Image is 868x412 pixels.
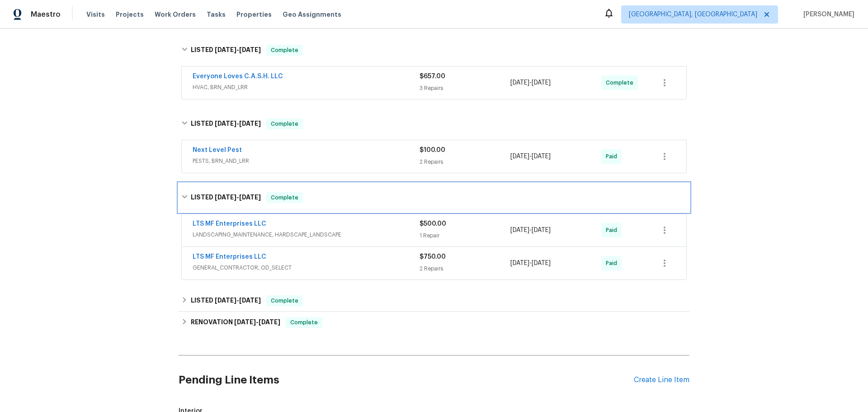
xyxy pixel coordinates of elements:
span: [DATE] [510,260,529,266]
a: LTS MF Enterprises LLC [193,254,266,260]
span: - [510,78,551,87]
h6: LISTED [191,192,261,203]
h2: Pending Line Items [179,359,634,401]
span: - [215,194,261,200]
span: - [215,297,261,303]
h6: LISTED [191,118,261,129]
span: [DATE] [239,194,261,200]
span: Geo Assignments [283,10,341,19]
span: [DATE] [239,297,261,303]
span: [DATE] [239,47,261,53]
span: [DATE] [215,120,236,127]
div: 2 Repairs [420,264,510,273]
div: 3 Repairs [420,84,510,93]
div: Create Line Item [634,376,689,384]
span: Complete [267,46,302,55]
div: RENOVATION [DATE]-[DATE]Complete [179,312,689,333]
span: $100.00 [420,147,445,153]
h6: RENOVATION [191,317,280,328]
span: Complete [287,318,321,327]
span: $657.00 [420,73,445,80]
span: [DATE] [215,297,236,303]
span: Maestro [31,10,61,19]
span: $500.00 [420,221,446,227]
span: Work Orders [155,10,196,19]
span: LANDSCAPING_MAINTENANCE, HARDSCAPE_LANDSCAPE [193,230,420,239]
div: LISTED [DATE]-[DATE]Complete [179,36,689,65]
span: Tasks [207,11,226,18]
span: [DATE] [215,194,236,200]
span: Complete [267,296,302,305]
span: GENERAL_CONTRACTOR, OD_SELECT [193,263,420,272]
span: [DATE] [510,80,529,86]
div: LISTED [DATE]-[DATE]Complete [179,183,689,212]
span: - [510,226,551,235]
a: LTS MF Enterprises LLC [193,221,266,227]
span: Visits [86,10,105,19]
span: [DATE] [510,227,529,233]
span: - [215,120,261,127]
span: Properties [236,10,272,19]
span: HVAC, BRN_AND_LRR [193,83,420,92]
span: [DATE] [532,227,551,233]
span: [DATE] [215,47,236,53]
span: [DATE] [532,260,551,266]
span: Complete [606,78,637,87]
div: 1 Repair [420,231,510,240]
div: LISTED [DATE]-[DATE]Complete [179,290,689,312]
span: Paid [606,226,621,235]
h6: LISTED [191,295,261,306]
a: Next Level Pest [193,147,242,153]
span: Paid [606,259,621,268]
span: Complete [267,193,302,202]
div: LISTED [DATE]-[DATE]Complete [179,109,689,138]
span: [DATE] [234,319,256,325]
span: Complete [267,119,302,128]
span: [GEOGRAPHIC_DATA], [GEOGRAPHIC_DATA] [629,10,757,19]
span: Paid [606,152,621,161]
span: Projects [116,10,144,19]
span: [PERSON_NAME] [800,10,854,19]
div: 2 Repairs [420,157,510,166]
span: - [510,152,551,161]
span: - [215,47,261,53]
span: [DATE] [259,319,280,325]
span: [DATE] [239,120,261,127]
a: Everyone Loves C.A.S.H. LLC [193,73,283,80]
span: [DATE] [532,80,551,86]
h6: LISTED [191,45,261,56]
span: - [234,319,280,325]
span: [DATE] [510,153,529,160]
span: PESTS, BRN_AND_LRR [193,156,420,166]
span: [DATE] [532,153,551,160]
span: $750.00 [420,254,446,260]
span: - [510,259,551,268]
